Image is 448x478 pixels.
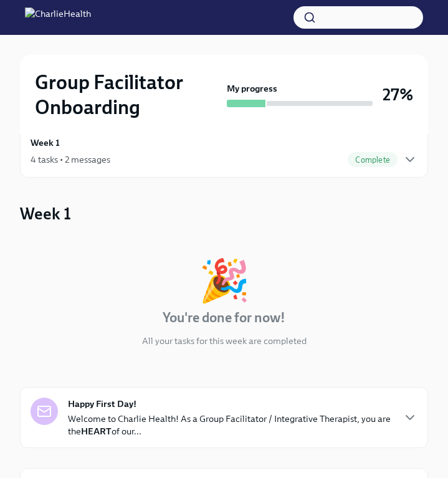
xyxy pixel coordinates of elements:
h4: You're done for now! [163,308,285,327]
strong: HEART [81,426,112,437]
img: CharlieHealth [25,7,91,27]
p: Welcome to Charlie Health! As a Group Facilitator / Integrative Therapist, you are the of our... [68,413,393,437]
h3: Week 1 [20,203,71,225]
h6: Week 1 [31,136,60,150]
h3: 27% [383,84,413,106]
strong: My progress [227,82,277,95]
strong: Happy First Day! [68,398,136,410]
div: 4 tasks • 2 messages [31,153,110,166]
span: Complete [348,155,398,165]
p: All your tasks for this week are completed [142,335,307,347]
h2: Group Facilitator Onboarding [35,70,222,120]
div: 🎉 [199,260,250,301]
